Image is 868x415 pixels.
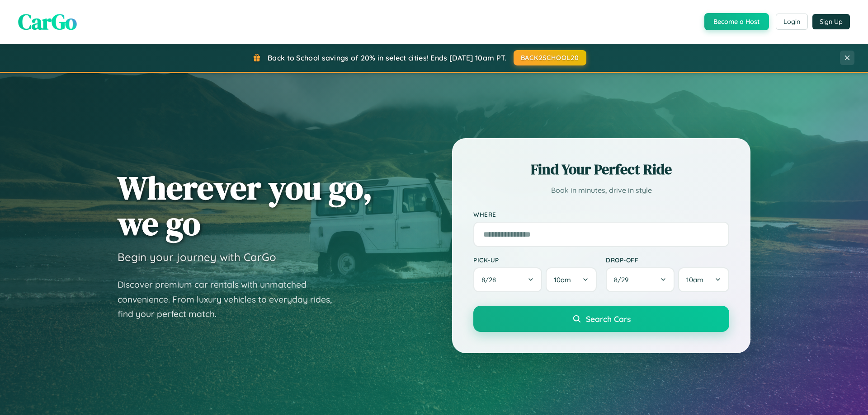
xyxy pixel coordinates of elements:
span: 10am [554,275,571,284]
span: Back to School savings of 20% in select cities! Ends [DATE] 10am PT. [268,53,506,62]
h2: Find Your Perfect Ride [473,159,729,179]
label: Drop-off [606,256,729,264]
h1: Wherever you go, we go [118,170,373,241]
button: 10am [546,267,597,292]
button: 8/28 [473,267,542,292]
label: Where [473,210,729,218]
button: Login [776,14,808,30]
button: Become a Host [704,13,769,30]
span: 10am [686,275,703,284]
label: Pick-up [473,256,597,264]
span: 8 / 29 [614,275,633,284]
span: Search Cars [586,314,631,324]
button: Sign Up [812,14,850,29]
h3: Begin your journey with CarGo [118,250,276,264]
button: 8/29 [606,267,675,292]
span: 8 / 28 [481,275,500,284]
span: CarGo [18,7,77,37]
p: Discover premium car rentals with unmatched convenience. From luxury vehicles to everyday rides, ... [118,277,344,322]
button: 10am [678,267,729,292]
button: Search Cars [473,306,729,332]
p: Book in minutes, drive in style [473,184,729,197]
button: BACK2SCHOOL20 [514,50,586,65]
